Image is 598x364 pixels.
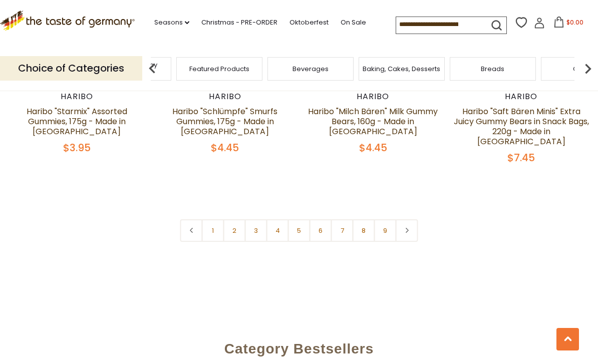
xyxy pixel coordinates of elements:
[223,219,246,242] a: 2
[142,59,162,79] img: previous arrow
[310,219,332,242] a: 6
[547,17,589,32] button: $0.00
[573,65,594,73] a: Candy
[452,92,590,102] div: Haribo
[289,17,329,28] a: Oktoberfest
[266,219,289,242] a: 4
[341,17,366,28] a: On Sale
[288,219,311,242] a: 5
[154,17,189,28] a: Seasons
[454,106,589,147] a: Haribo "Saft Bären Minis" Extra Juicy Gummy Bears in Snack Bags, 220g - Made in [GEOGRAPHIC_DATA]
[27,106,127,137] a: Haribo "Starmix" Assorted Gummies, 175g - Made in [GEOGRAPHIC_DATA]
[211,141,239,155] span: $4.45
[353,219,375,242] a: 8
[189,65,249,73] a: Featured Products
[359,141,387,155] span: $4.45
[331,219,354,242] a: 7
[245,219,267,242] a: 3
[156,92,294,102] div: Haribo
[308,106,438,137] a: Haribo "Milch Bären" Milk Gummy Bears, 160g - Made in [GEOGRAPHIC_DATA]
[507,151,535,165] span: $7.45
[202,219,224,242] a: 1
[481,65,504,73] a: Breads
[292,65,329,73] a: Beverages
[578,59,598,79] img: next arrow
[363,65,440,73] a: Baking, Cakes, Desserts
[172,106,277,137] a: Haribo "Schlümpfe" Smurfs Gummies, 175g - Made in [GEOGRAPHIC_DATA]
[374,219,397,242] a: 9
[201,17,277,28] a: Christmas - PRE-ORDER
[566,18,583,27] span: $0.00
[8,92,146,102] div: Haribo
[63,141,91,155] span: $3.95
[304,92,442,102] div: Haribo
